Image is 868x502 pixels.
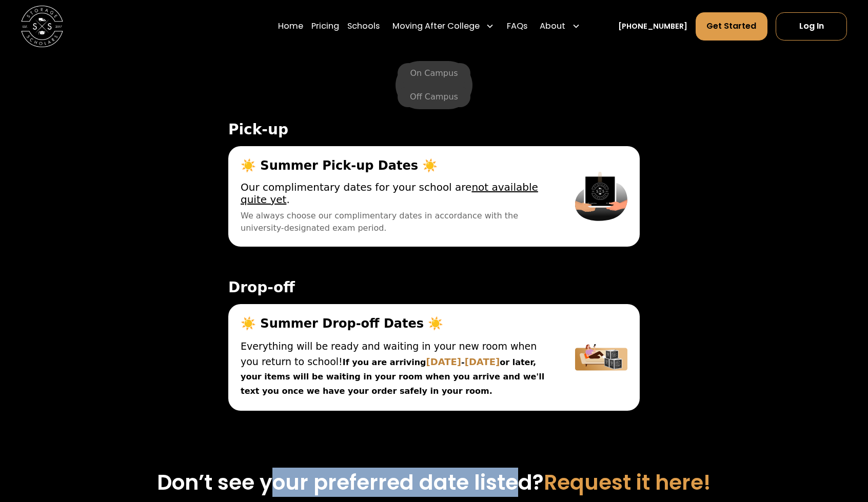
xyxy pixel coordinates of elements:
div: If you are arriving - or later, your items will be waiting in your room when you arrive and we'll... [241,339,550,398]
span: [DATE] [465,356,500,367]
span: Everything will be ready and waiting in your new room when you return to school! [241,340,537,367]
span: Drop-off [228,279,640,296]
div: About [540,20,565,33]
a: home [21,5,63,47]
span: We always choose our complimentary dates in accordance with the university-designated exam period. [241,210,550,234]
u: not available quite yet [241,181,538,206]
img: Delivery Image [575,316,627,398]
a: Log In [776,12,847,41]
label: Off Campus [398,87,470,107]
span: ☀️ Summer Pick-up Dates ☀️ [241,158,550,173]
h3: Don’t see your preferred date listed? [56,470,812,495]
div: Moving After College [388,11,499,41]
a: Home [278,11,303,41]
a: [PHONE_NUMBER] [618,21,687,31]
span: ☀️ Summer Drop-off Dates ☀️ [241,316,550,331]
span: Request it here! [544,468,711,497]
img: Pickup Image [575,158,627,234]
a: Get Started [696,12,767,41]
div: About [536,11,584,41]
a: FAQs [507,11,527,41]
label: On Campus [398,63,470,84]
a: Schools [347,11,380,41]
span: Our complimentary dates for your school are . [241,181,550,206]
span: [DATE] [426,356,462,367]
img: Storage Scholars main logo [21,5,63,47]
div: Moving After College [392,20,480,33]
span: Pick-up [228,122,640,138]
a: Pricing [311,11,339,41]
